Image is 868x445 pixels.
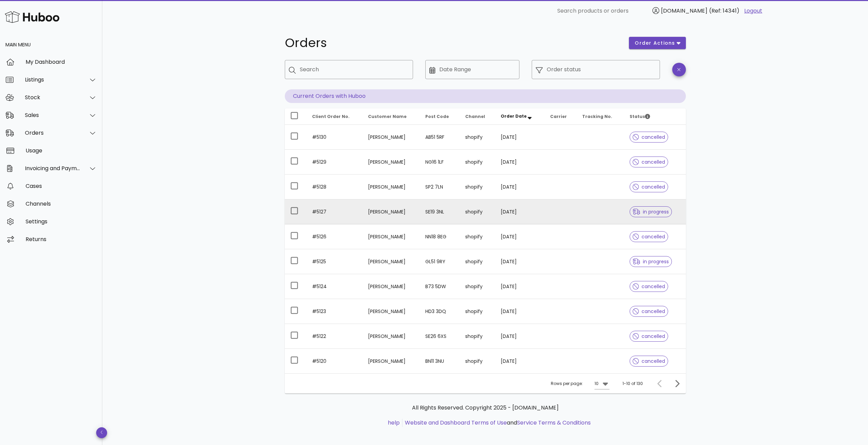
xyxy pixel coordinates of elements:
h1: Orders [285,37,621,49]
span: cancelled [633,184,665,189]
th: Client Order No. [307,108,363,125]
td: #5123 [307,299,363,324]
span: Client Order No. [312,114,350,119]
td: [DATE] [495,249,545,274]
div: Rows per page: [551,374,609,394]
th: Post Code [420,108,460,125]
td: [DATE] [495,150,545,175]
td: shopify [460,150,495,175]
td: #5124 [307,274,363,299]
td: [PERSON_NAME] [363,249,420,274]
div: My Dashboard [26,59,97,65]
td: HD3 3DQ [420,299,460,324]
th: Tracking No. [577,108,624,125]
span: in progress [633,259,669,264]
td: [PERSON_NAME] [363,224,420,249]
td: [DATE] [495,199,545,224]
td: shopify [460,324,495,349]
span: order actions [634,40,675,47]
td: #5125 [307,249,363,274]
button: Next page [671,377,683,390]
td: [PERSON_NAME] [363,175,420,199]
span: cancelled [633,334,665,339]
td: B73 5DW [420,274,460,299]
td: SP2 7LN [420,175,460,199]
span: cancelled [633,160,665,164]
td: [DATE] [495,274,545,299]
span: [DOMAIN_NAME] [661,7,707,15]
td: #5127 [307,199,363,224]
button: order actions [629,37,686,49]
div: Invoicing and Payments [25,165,80,172]
li: and [402,419,591,427]
td: AB51 5RF [420,125,460,150]
span: in progress [633,209,669,214]
div: Sales [25,112,80,118]
td: BN11 3NU [420,349,460,373]
td: #5120 [307,349,363,373]
div: Returns [26,236,97,242]
td: [DATE] [495,324,545,349]
td: #5122 [307,324,363,349]
td: [PERSON_NAME] [363,274,420,299]
a: Logout [744,7,762,15]
td: [PERSON_NAME] [363,199,420,224]
td: [DATE] [495,299,545,324]
td: [DATE] [495,224,545,249]
img: Huboo Logo [5,10,59,24]
td: [PERSON_NAME] [363,324,420,349]
span: Post Code [425,114,449,119]
td: [DATE] [495,175,545,199]
div: Orders [25,130,80,136]
p: All Rights Reserved. Copyright 2025 - [DOMAIN_NAME] [290,404,680,412]
td: SE26 6XS [420,324,460,349]
span: Carrier [550,114,567,119]
th: Status [624,108,686,125]
span: Customer Name [368,114,407,119]
span: (Ref: 14341) [709,7,739,15]
td: shopify [460,125,495,150]
span: Channel [465,114,485,119]
div: Usage [26,147,97,154]
span: cancelled [633,309,665,314]
div: Cases [26,183,97,189]
div: 1-10 of 130 [622,381,643,387]
div: Settings [26,218,97,225]
a: help [388,419,400,427]
p: Current Orders with Huboo [285,89,686,103]
td: NN18 8EG [420,224,460,249]
th: Order Date: Sorted descending. Activate to remove sorting. [495,108,545,125]
td: shopify [460,224,495,249]
span: Tracking No. [582,114,612,119]
a: Website and Dashboard Terms of Use [405,419,507,427]
td: SE19 3NL [420,199,460,224]
div: Stock [25,94,80,101]
td: shopify [460,199,495,224]
td: [PERSON_NAME] [363,349,420,373]
span: cancelled [633,359,665,364]
span: cancelled [633,284,665,289]
span: Order Date [501,113,527,119]
span: Status [630,114,650,119]
a: Service Terms & Conditions [517,419,591,427]
th: Carrier [545,108,577,125]
td: #5128 [307,175,363,199]
span: cancelled [633,135,665,139]
td: #5126 [307,224,363,249]
td: #5130 [307,125,363,150]
td: #5129 [307,150,363,175]
td: shopify [460,274,495,299]
th: Customer Name [363,108,420,125]
div: Channels [26,201,97,207]
td: GL51 9RY [420,249,460,274]
td: [DATE] [495,125,545,150]
div: 10 [594,381,599,387]
td: [DATE] [495,349,545,373]
td: [PERSON_NAME] [363,150,420,175]
td: [PERSON_NAME] [363,125,420,150]
div: 10Rows per page: [594,378,609,389]
td: [PERSON_NAME] [363,299,420,324]
td: NG16 1LF [420,150,460,175]
td: shopify [460,175,495,199]
div: Listings [25,76,80,83]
